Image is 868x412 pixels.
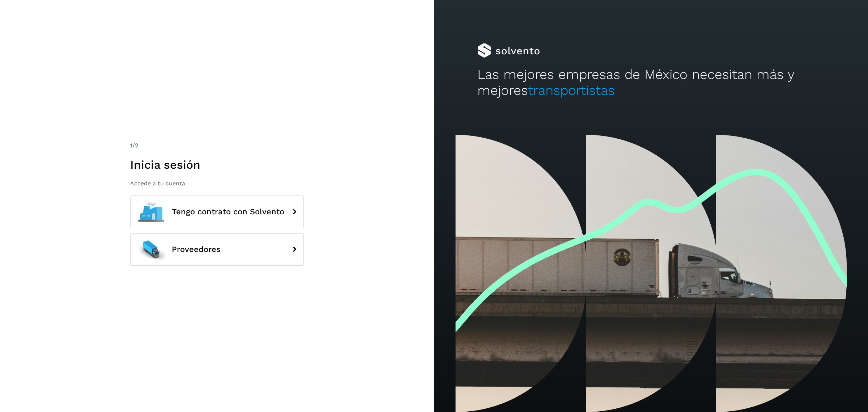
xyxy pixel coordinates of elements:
[172,245,221,254] span: Proveedores
[477,67,825,99] h2: Las mejores empresas de México necesitan más y mejores
[130,141,304,150] div: /2
[130,142,132,149] span: 1
[130,180,304,187] p: Accede a tu cuenta
[130,196,304,228] button: Tengo contrato con Solvento
[130,233,304,266] button: Proveedores
[172,207,284,216] span: Tengo contrato con Solvento
[528,83,615,98] span: transportistas
[130,158,304,172] h1: Inicia sesión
